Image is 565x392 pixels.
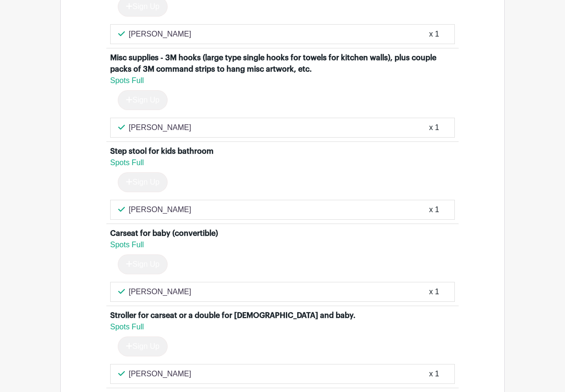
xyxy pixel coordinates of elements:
[129,122,191,133] p: [PERSON_NAME]
[129,368,191,380] p: [PERSON_NAME]
[129,204,191,215] p: [PERSON_NAME]
[429,286,439,298] div: x 1
[429,204,439,215] div: x 1
[110,323,144,331] span: Spots Full
[429,368,439,380] div: x 1
[110,146,214,157] div: Step stool for kids bathroom
[110,52,443,75] div: Misc supplies - 3M hooks (large type single hooks for towels for kitchen walls), plus couple pack...
[429,122,439,133] div: x 1
[129,28,191,40] p: [PERSON_NAME]
[429,28,439,40] div: x 1
[110,228,218,239] div: Carseat for baby (convertible)
[110,241,144,249] span: Spots Full
[110,159,144,167] span: Spots Full
[129,286,191,298] p: [PERSON_NAME]
[110,76,144,84] span: Spots Full
[110,310,356,321] div: Stroller for carseat or a double for [DEMOGRAPHIC_DATA] and baby.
